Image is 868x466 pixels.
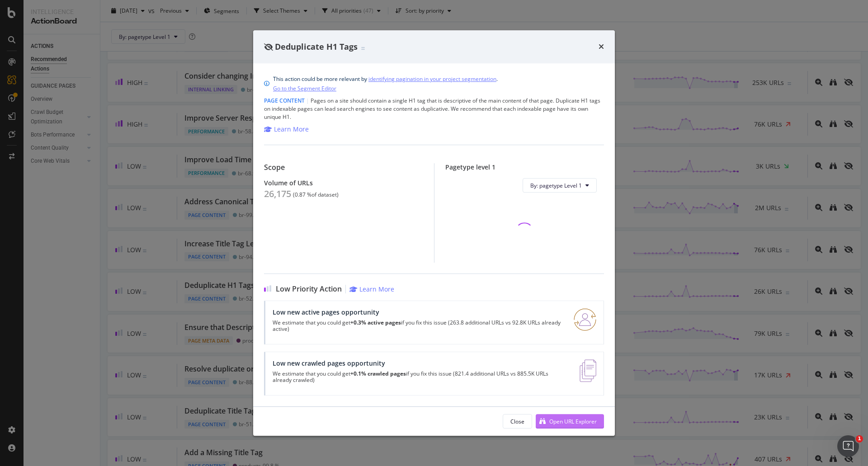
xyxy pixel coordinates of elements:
div: Pages on a site should contain a single H1 tag that is descriptive of the main content of that pa... [264,97,604,121]
button: Open URL Explorer [536,414,604,428]
strong: +0.1% crawled pages [350,370,406,377]
strong: +0.3% active pages [350,319,401,326]
div: Low new crawled pages opportunity [273,359,569,367]
div: Learn More [274,125,309,134]
div: This action could be more relevant by . [273,74,498,93]
div: Learn More [359,285,394,293]
p: We estimate that you could get if you fix this issue (263.8 additional URLs vs 92.8K URLs already... [273,320,563,332]
span: Page Content [264,97,305,104]
div: times [599,41,604,53]
div: 26,175 [264,188,291,199]
img: RO06QsNG.png [574,308,596,331]
div: modal [253,30,615,436]
a: Learn More [264,125,309,134]
span: 1 [856,435,863,442]
img: e5DMFwAAAABJRU5ErkJggg== [580,359,596,382]
button: Close [503,414,532,428]
p: We estimate that you could get if you fix this issue (821.4 additional URLs vs 885.5K URLs alread... [273,371,569,383]
span: Low Priority Action [276,285,342,293]
a: Go to the Segment Editor [273,84,336,93]
div: info banner [264,74,604,93]
span: Deduplicate H1 Tags [275,41,358,52]
div: Volume of URLs [264,179,423,187]
div: Scope [264,163,423,172]
button: By: pagetype Level 1 [523,178,597,193]
span: By: pagetype Level 1 [530,182,582,189]
span: | [306,97,309,104]
a: Learn More [349,285,394,293]
img: Equal [361,47,365,50]
div: eye-slash [264,43,273,51]
div: Open URL Explorer [549,418,597,425]
iframe: Intercom live chat [837,435,859,457]
div: ( 0.87 % of dataset ) [293,192,339,198]
a: identifying pagination in your project segmentation [368,74,496,84]
div: Pagetype level 1 [445,163,604,171]
div: Close [510,418,524,425]
div: Low new active pages opportunity [273,308,563,316]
